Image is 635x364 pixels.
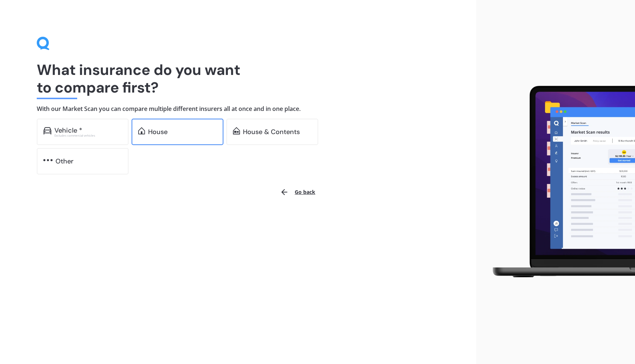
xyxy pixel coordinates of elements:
h1: What insurance do you want to compare first? [37,61,440,96]
img: home-and-contents.b802091223b8502ef2dd.svg [233,127,240,134]
img: home.91c183c226a05b4dc763.svg [138,127,145,134]
button: Go back [276,183,320,201]
div: Excludes commercial vehicles [54,134,122,137]
div: House & Contents [243,128,300,136]
h4: With our Market Scan you can compare multiple different insurers all at once and in one place. [37,105,440,113]
img: laptop.webp [482,82,635,282]
div: Vehicle * [54,127,82,134]
div: Other [55,158,73,165]
div: House [148,128,168,136]
img: other.81dba5aafe580aa69f38.svg [43,156,53,164]
img: car.f15378c7a67c060ca3f3.svg [43,127,51,134]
